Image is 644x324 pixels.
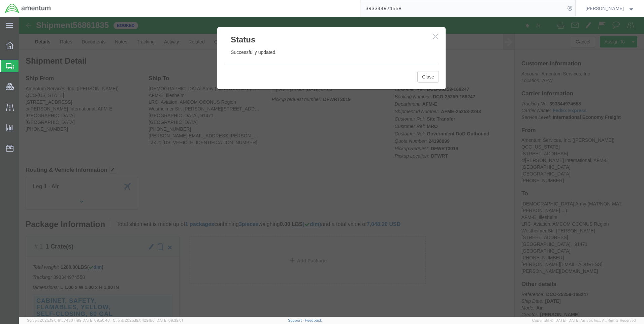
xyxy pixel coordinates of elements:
span: [DATE] 09:50:40 [82,318,110,322]
input: Search for shipment number, reference number [360,0,565,17]
span: Server: 2025.19.0-91c74307f99 [27,318,110,322]
span: Ray Cheatteam [585,5,624,12]
a: Feedback [305,318,322,322]
button: [PERSON_NAME] [585,4,635,12]
a: Support [288,318,305,322]
img: logo [5,3,51,13]
span: Copyright © [DATE]-[DATE] Agistix Inc., All Rights Reserved [532,318,636,323]
span: Client: 2025.19.0-129fbcf [113,318,183,322]
span: [DATE] 09:39:01 [156,318,183,322]
iframe: FS Legacy Container [19,17,644,317]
